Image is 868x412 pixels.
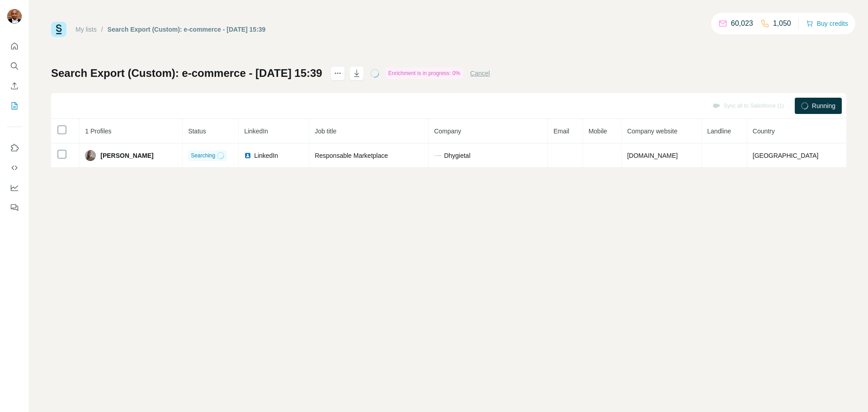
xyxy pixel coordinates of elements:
[101,25,103,34] li: /
[85,128,111,135] span: 1 Profiles
[244,128,268,135] span: LinkedIn
[434,128,461,135] span: Company
[753,128,775,135] span: Country
[434,152,441,159] img: company-logo
[100,151,153,160] span: [PERSON_NAME]
[731,18,753,29] p: 60,023
[108,25,266,34] div: Search Export (Custom): e-commerce - [DATE] 15:39
[244,152,251,159] img: LinkedIn logo
[806,17,848,30] button: Buy credits
[315,152,388,159] span: Responsable Marketplace
[254,151,278,160] span: LinkedIn
[553,128,569,135] span: Email
[753,152,819,159] span: [GEOGRAPHIC_DATA]
[7,160,22,176] button: Use Surfe API
[812,101,835,110] span: Running
[470,69,490,78] button: Cancel
[627,128,677,135] span: Company website
[7,38,22,54] button: Quick start
[7,78,22,94] button: Enrich CSV
[627,152,678,159] span: [DOMAIN_NAME]
[707,128,731,135] span: Landline
[7,9,22,24] img: Avatar
[85,150,96,161] img: Avatar
[188,128,206,135] span: Status
[589,128,607,135] span: Mobile
[7,140,22,156] button: Use Surfe on LinkedIn
[51,22,66,37] img: Surfe Logo
[7,180,22,196] button: Dashboard
[191,152,215,160] span: Searching
[7,58,22,74] button: Search
[444,151,470,160] span: Dhygietal
[7,98,22,114] button: My lists
[330,66,345,81] button: actions
[315,128,336,135] span: Job title
[7,199,22,216] button: Feedback
[75,26,97,33] a: My lists
[773,18,791,29] p: 1,050
[51,66,322,81] h1: Search Export (Custom): e-commerce - [DATE] 15:39
[386,68,463,79] div: Enrichment is in progress: 0%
